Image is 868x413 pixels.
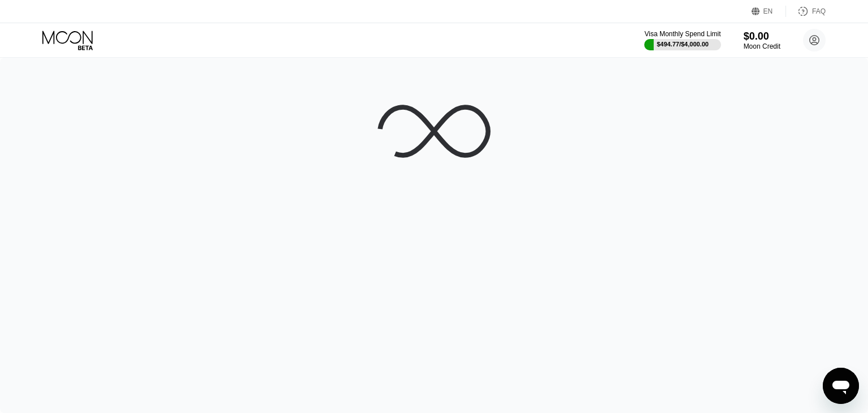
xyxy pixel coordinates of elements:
[744,31,780,50] div: $0.00Moon Credit
[812,7,826,15] div: FAQ
[644,30,721,38] div: Visa Monthly Spend Limit
[752,6,786,17] div: EN
[823,368,859,404] iframe: Knop om het berichtenvenster te openen
[744,42,780,50] div: Moon Credit
[657,41,709,48] div: $494.77 / $4,000.00
[744,31,780,42] div: $0.00
[786,6,826,17] div: FAQ
[644,30,721,50] div: Visa Monthly Spend Limit$494.77/$4,000.00
[763,7,773,15] div: EN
